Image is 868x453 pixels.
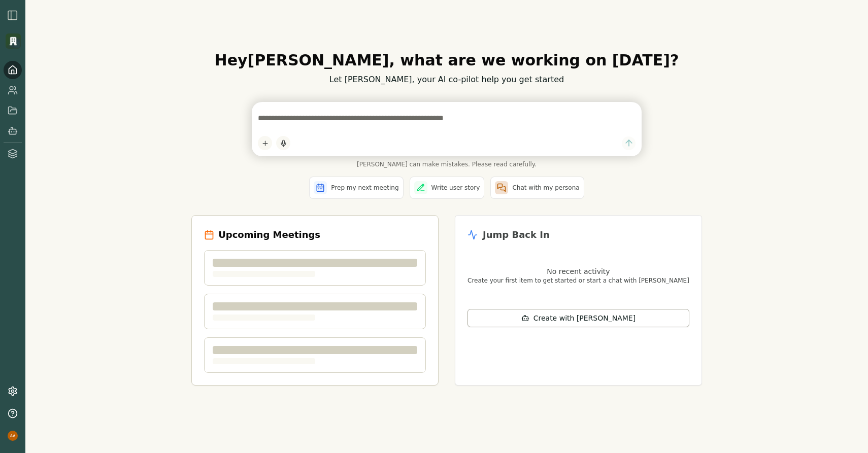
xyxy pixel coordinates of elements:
p: No recent activity [468,266,689,276]
button: Help [4,404,22,423]
button: Prep my next meeting [309,177,403,199]
button: Add content to chat [258,136,272,150]
h2: Jump Back In [483,228,550,242]
img: sidebar [7,9,19,21]
span: Prep my next meeting [331,184,398,192]
button: Send message [622,136,636,150]
span: [PERSON_NAME] can make mistakes. Please read carefully. [252,160,642,168]
span: Write user story [431,184,480,192]
span: Chat with my persona [512,184,579,192]
img: profile [8,431,18,441]
h1: Hey [PERSON_NAME] , what are we working on [DATE]? [191,51,702,69]
h2: Upcoming Meetings [218,228,320,242]
img: Organization logo [6,33,21,49]
button: Chat with my persona [490,177,584,199]
button: Write user story [410,177,485,199]
p: Create your first item to get started or start a chat with [PERSON_NAME] [468,276,689,285]
span: Create with [PERSON_NAME] [533,313,636,323]
p: Let [PERSON_NAME], your AI co-pilot help you get started [191,74,702,86]
button: Create with [PERSON_NAME] [468,309,689,327]
button: Start dictation [276,136,290,150]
